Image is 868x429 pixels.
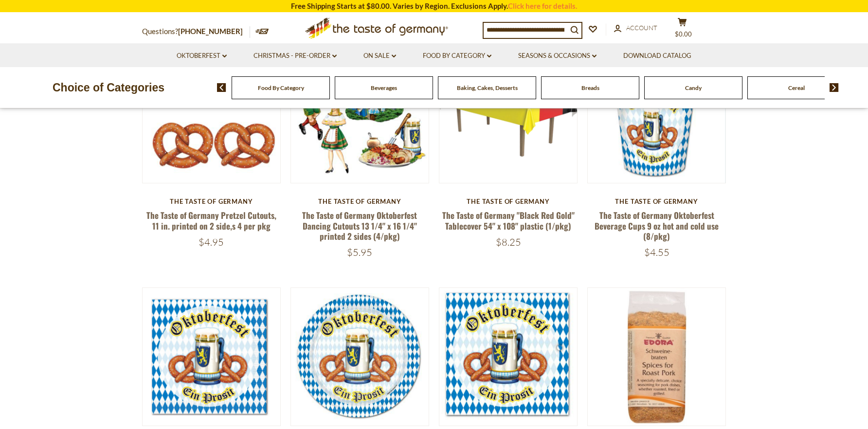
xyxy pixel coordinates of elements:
[595,209,719,242] a: The Taste of Germany Oktoberfest Beverage Cups 9 oz hot and cold use (8/pkg)
[830,83,839,92] img: next arrow
[668,18,697,42] button: $0.00
[253,51,337,61] a: Christmas - PRE-ORDER
[644,246,669,258] span: $4.55
[439,45,577,183] img: The Taste of Germany "Black Red Gold" Tablecover 54" x 108" plastic (1/pkg)
[143,45,280,183] img: The Taste of Germany Pretzel Cutouts, 11 in. printed on 2 side,s 4 per pkg
[291,45,429,186] img: The Taste of Germany Oktoberfest Dancing Cutouts 13 1/4" x 16 1/4" printed 2 sides (4/pkg)
[496,236,521,248] span: $8.25
[290,197,429,205] div: The Taste of Germany
[217,83,226,92] img: previous arrow
[142,197,281,205] div: The Taste of Germany
[347,246,372,258] span: $5.95
[581,84,599,91] a: Breads
[442,209,575,232] a: The Taste of Germany "Black Red Gold" Tablecover 54" x 108" plastic (1/pkg)
[685,84,702,91] a: Candy
[439,197,578,205] div: The Taste of Germany
[623,51,691,61] a: Download Catalog
[588,45,725,185] img: The Taste of Germany Oktoberfest Beverage Cups 9 oz hot and cold use (8/pkg)
[439,288,577,425] img: The Taste of Germany Oktoberfest Beer and Pretzel Luncheon Napkins 2ply (16/pkg)
[587,197,726,205] div: The Taste of Germany
[258,84,304,91] a: Food By Category
[199,236,224,248] span: $4.95
[177,51,227,61] a: Oktoberfest
[508,1,577,10] a: Click here for details.
[178,27,243,36] a: [PHONE_NUMBER]
[363,51,396,61] a: On Sale
[626,24,657,32] span: Account
[675,30,692,38] span: $0.00
[142,25,250,38] p: Questions?
[302,209,417,242] a: The Taste of Germany Oktoberfest Dancing Cutouts 13 1/4" x 16 1/4" printed 2 sides (4/pkg)
[143,288,280,425] img: The Taste of Germany Oktoberfest Beer and Pretzel Beverage Napkins, 2ply (16/pkg)
[588,288,725,426] img: Edora German Schweinsbraten Pork Roast Spices - 3.5 oz.
[423,51,491,61] a: Food By Category
[614,23,657,34] a: Account
[371,84,397,91] a: Beverages
[457,84,518,91] a: Baking, Cakes, Desserts
[146,209,276,232] a: The Taste of Germany Pretzel Cutouts, 11 in. printed on 2 side,s 4 per pkg
[788,84,805,91] a: Cereal
[518,51,597,61] a: Seasons & Occasions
